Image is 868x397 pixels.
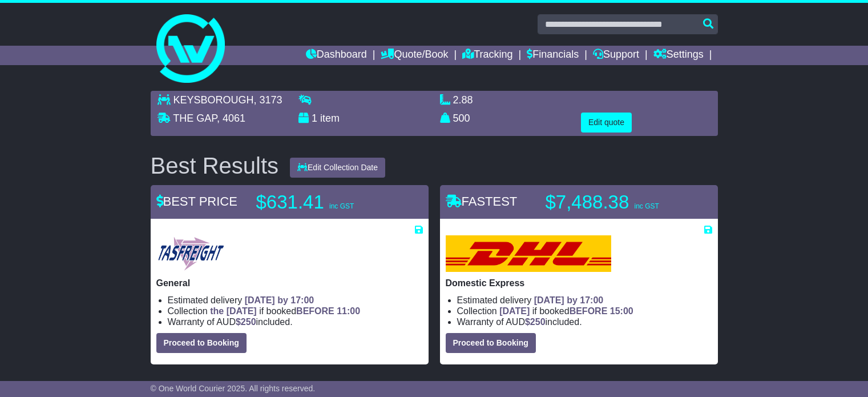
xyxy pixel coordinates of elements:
[453,94,473,106] span: 2.88
[581,113,632,133] button: Edit quote
[453,113,470,124] span: 500
[570,306,608,316] span: BEFORE
[168,295,423,306] li: Estimated delivery
[381,46,448,65] a: Quote/Book
[530,317,546,327] span: 250
[634,202,659,210] span: inc GST
[151,384,316,393] span: © One World Courier 2025. All rights reserved.
[168,306,423,316] li: Collection
[173,113,217,124] span: THE GAP
[156,235,225,272] img: Tasfreight: General
[173,94,254,106] span: KEYSBOROUGH
[446,278,712,288] p: Domestic Express
[236,317,256,327] span: $
[457,316,712,327] li: Warranty of AUD included.
[329,202,354,210] span: inc GST
[499,306,530,316] span: [DATE]
[525,317,546,327] span: $
[457,306,712,316] li: Collection
[457,295,712,306] li: Estimated delivery
[254,94,282,106] span: , 3173
[241,317,256,327] span: 250
[256,191,399,214] p: $631.41
[462,46,512,65] a: Tracking
[296,306,334,316] span: BEFORE
[446,235,611,272] img: DHL: Domestic Express
[446,333,536,353] button: Proceed to Booking
[145,153,285,178] div: Best Results
[534,295,604,305] span: [DATE] by 17:00
[653,46,704,65] a: Settings
[210,306,360,316] span: if booked
[446,194,518,208] span: FASTEST
[210,306,256,316] span: the [DATE]
[168,316,423,327] li: Warranty of AUD included.
[156,278,423,288] p: General
[337,306,360,316] span: 11:00
[156,333,247,353] button: Proceed to Booking
[245,295,314,305] span: [DATE] by 17:00
[499,306,633,316] span: if booked
[546,191,688,214] p: $7,488.38
[306,46,367,65] a: Dashboard
[320,113,340,124] span: item
[312,113,317,124] span: 1
[527,46,579,65] a: Financials
[593,46,639,65] a: Support
[610,306,633,316] span: 15:00
[290,158,385,178] button: Edit Collection Date
[217,113,245,124] span: , 4061
[156,194,237,208] span: BEST PRICE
